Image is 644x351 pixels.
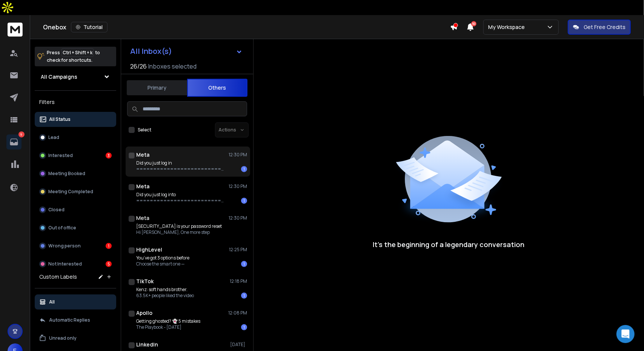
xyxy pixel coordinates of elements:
button: Unread only [35,331,116,346]
div: Open Intercom Messenger [616,325,635,343]
p: Out of office [48,225,76,231]
p: All [49,299,55,305]
p: You’ve got 3 options before [136,255,189,261]
p: Did you just log in [136,160,227,166]
div: 1 [241,166,247,172]
a: 9 [6,134,22,150]
p: Kenz: soft hands brother. [136,287,194,293]
img: website_grey.svg [12,20,18,26]
h1: TikTok [136,278,154,285]
p: Interested [48,153,73,159]
p: It’s the beginning of a legendary conversation [373,239,525,250]
p: ======================================== This wasn't me [URL][DOMAIN_NAME][PERSON_NAME][EMAIL_ADD... [136,166,227,172]
p: Hi [PERSON_NAME], One more step [136,229,222,235]
img: logo_orange.svg [12,12,18,18]
h3: Custom Labels [39,273,77,281]
p: 12:30 PM [229,152,247,158]
button: Primary [127,79,187,96]
p: 12:08 PM [228,310,247,316]
p: Unread only [49,335,77,341]
button: Get Free Credits [568,20,631,35]
button: Lead [35,130,116,145]
div: 1 [241,324,247,330]
label: Select [138,127,151,133]
h3: Filters [35,97,116,107]
span: Ctrl + Shift + k [61,48,94,57]
p: 12:30 PM [229,215,247,221]
div: v 4.0.25 [21,12,37,18]
button: Meeting Booked [35,166,116,181]
p: Press to check for shortcuts. [47,49,100,64]
button: Automatic Replies [35,313,116,328]
p: Meeting Booked [48,171,85,177]
h1: Meta [136,183,149,190]
p: Lead [48,134,59,140]
p: Getting ghosted? 👻 5 mistakes [136,318,200,324]
div: Domain Overview [29,44,68,49]
button: All Inbox(s) [124,44,249,59]
p: 9 [18,131,25,137]
p: [SECURITY_DATA] is your password reset [136,223,222,229]
button: All Campaigns [35,69,116,84]
h1: Apollo [136,309,152,317]
button: Closed [35,202,116,217]
div: 1 [241,261,247,267]
div: 1 [241,293,247,299]
button: Not Interested5 [35,256,116,272]
p: Meeting Completed [48,189,93,195]
h1: HighLevel [136,246,162,253]
button: Wrong person1 [35,238,116,253]
p: [DATE] [230,342,247,348]
button: All Status [35,112,116,127]
div: Domain: [URL] [20,20,54,26]
img: tab_keywords_by_traffic_grey.svg [75,44,81,50]
button: Tutorial [71,22,108,32]
button: All [35,295,116,310]
h1: All Campaigns [41,73,77,81]
h3: Inboxes selected [148,62,197,71]
p: ======================================== Was this you? ======================================== Hi [136,198,227,204]
button: Out of office [35,220,116,235]
h1: Meta [136,151,149,159]
p: All Status [49,116,71,122]
p: The Playbook - [DATE] [136,324,200,330]
button: Meeting Completed [35,184,116,199]
p: 12:30 PM [229,183,247,189]
button: Interested3 [35,148,116,163]
p: Not Interested [48,261,82,267]
img: tab_domain_overview_orange.svg [20,44,26,50]
p: Get Free Credits [584,23,626,31]
h1: Meta [136,214,149,222]
div: 3 [106,153,112,159]
h1: All Inbox(s) [130,47,172,55]
h1: LinkedIn [136,341,158,348]
p: Did you just log into [136,192,227,198]
p: Choose the smart one — [136,261,189,267]
p: 63.5K+ people liked the video [136,293,194,299]
div: Keywords by Traffic [83,44,127,49]
p: My Workspace [488,23,528,31]
p: 12:18 PM [230,278,247,284]
span: 26 / 26 [130,62,147,71]
span: 50 [471,21,476,26]
div: 1 [241,198,247,204]
div: 5 [106,261,112,267]
button: Others [187,79,247,97]
p: Automatic Replies [49,317,90,323]
p: 12:25 PM [229,247,247,253]
p: Closed [48,207,65,213]
p: Wrong person [48,243,81,249]
div: 1 [106,243,112,249]
div: Onebox [43,22,450,32]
